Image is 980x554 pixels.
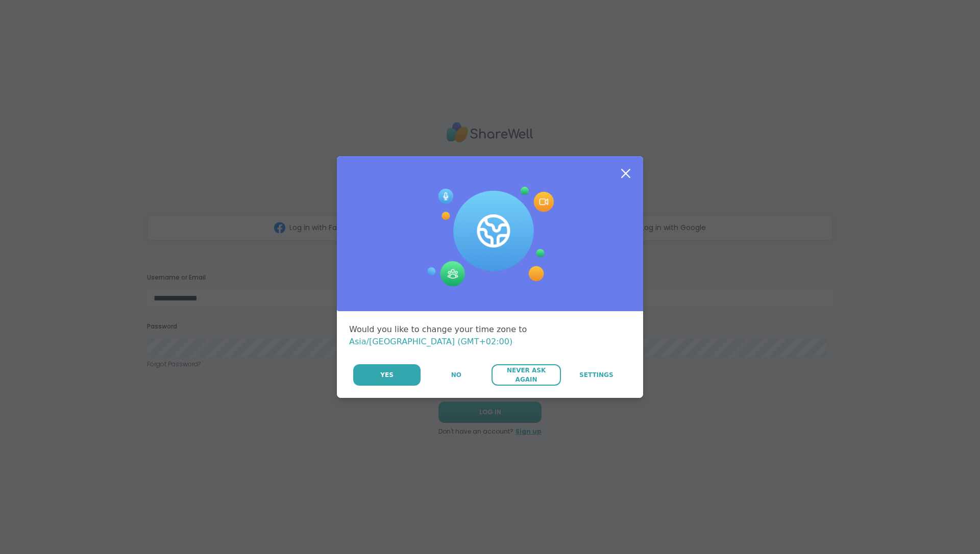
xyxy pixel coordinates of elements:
[426,187,554,287] img: Session Experience
[380,370,394,380] span: Yes
[497,366,555,384] span: Never Ask Again
[349,323,631,348] div: Would you like to change your time zone to
[492,364,560,386] button: Never Ask Again
[579,370,614,380] span: Settings
[349,337,512,346] span: Asia/[GEOGRAPHIC_DATA] (GMT+02:00)
[422,364,491,386] button: No
[353,364,421,386] button: Yes
[451,370,461,380] span: No
[562,364,631,386] a: Settings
